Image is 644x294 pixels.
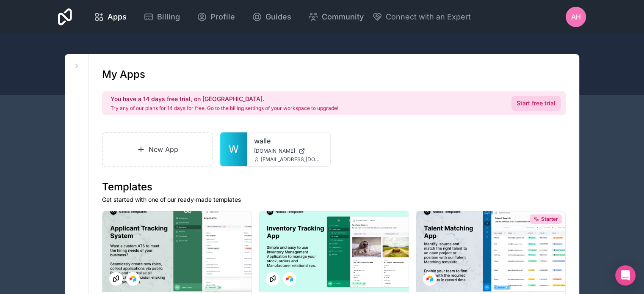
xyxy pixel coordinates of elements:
[511,96,561,111] a: Start free trial
[254,136,323,146] a: walle
[261,156,323,163] span: [EMAIL_ADDRESS][DOMAIN_NAME]
[111,105,338,112] p: Try any of our plans for 14 days for free. Go to the billing settings of your workspace to upgrade!
[254,148,295,154] span: [DOMAIN_NAME]
[87,8,133,26] a: Apps
[220,132,247,166] a: W
[130,275,136,282] img: Airtable Logo
[615,265,636,286] div: Open Intercom Messenger
[286,275,293,282] img: Airtable Logo
[372,11,471,23] button: Connect with an Expert
[108,11,127,23] span: Apps
[190,8,242,26] a: Profile
[229,143,239,156] span: W
[426,275,433,282] img: Airtable Logo
[301,8,370,26] a: Community
[254,148,323,154] a: [DOMAIN_NAME]
[157,11,180,23] span: Billing
[102,132,213,167] a: New App
[386,11,471,23] span: Connect with an Expert
[322,11,364,23] span: Community
[111,95,338,103] h2: You have a 14 days free trial, on [GEOGRAPHIC_DATA].
[265,11,291,23] span: Guides
[245,8,298,26] a: Guides
[137,8,187,26] a: Billing
[102,68,145,81] h1: My Apps
[210,11,235,23] span: Profile
[541,216,558,223] span: Starter
[571,12,581,22] span: AH
[102,195,566,204] p: Get started with one of our ready-made templates
[102,180,566,194] h1: Templates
